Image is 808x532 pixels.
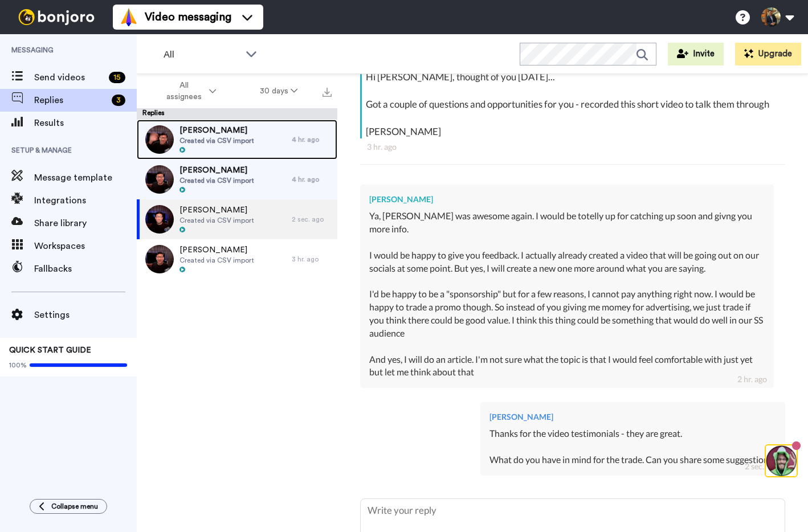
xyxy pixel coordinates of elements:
div: [PERSON_NAME] [369,194,765,205]
span: 100% [9,361,27,370]
span: [PERSON_NAME] [179,165,254,176]
div: Replies [137,108,337,120]
span: Replies [34,93,107,107]
span: Message template [34,171,137,185]
span: Results [34,116,137,130]
span: Workspaces [34,239,137,253]
button: Export all results that match these filters now. [319,83,335,100]
div: 2 sec. ago [292,215,332,224]
img: 3183ab3e-59ed-45f6-af1c-10226f767056-1659068401.jpg [1,2,32,33]
img: export.svg [323,88,332,97]
a: [PERSON_NAME]Created via CSV import4 hr. ago [137,120,337,159]
div: 4 hr. ago [292,175,332,184]
span: Settings [34,308,137,322]
img: 9acba6aa-461f-414e-8c2f-a295e82baca1-thumb.jpg [145,165,174,194]
img: 912e3579-cdef-46e0-82c8-4e069b9cdf0e-thumb.jpg [145,205,174,234]
div: 3 hr. ago [367,141,778,153]
div: 2 hr. ago [737,374,767,385]
div: [PERSON_NAME] [489,411,776,423]
span: All assignees [161,80,207,103]
span: All [164,48,240,62]
span: Integrations [34,194,137,207]
div: Ya, [PERSON_NAME] was awesome again. I would be totelly up for catching up soon and givng you mor... [369,210,765,379]
a: [PERSON_NAME]Created via CSV import4 hr. ago [137,159,337,199]
span: [PERSON_NAME] [179,125,254,136]
span: Collapse menu [51,502,98,511]
div: 4 hr. ago [292,135,332,144]
div: Hi [PERSON_NAME], thought of you [DATE]... Got a couple of questions and opportunities for you - ... [366,70,782,138]
button: All assignees [139,75,238,107]
div: 15 [109,72,125,83]
button: Collapse menu [30,499,107,514]
span: [PERSON_NAME] [179,244,254,256]
img: vm-color.svg [120,8,138,26]
span: Created via CSV import [179,256,254,265]
button: Upgrade [735,43,801,66]
img: 5cb6076e-e7ff-43b9-9562-32067475d6f5-thumb.jpg [145,245,174,273]
div: 3 hr. ago [292,255,332,264]
span: Fallbacks [34,262,137,276]
span: [PERSON_NAME] [179,204,254,216]
a: [PERSON_NAME]Created via CSV import2 sec. ago [137,199,337,239]
button: Invite [668,43,724,66]
span: Share library [34,216,137,230]
span: Created via CSV import [179,176,254,185]
button: 30 days [238,81,320,101]
span: Send videos [34,71,104,84]
img: 3e3b5e60-9487-4fb5-a4b4-f5b736f594e9-thumb.jpg [145,125,174,154]
span: Created via CSV import [179,216,254,225]
span: Video messaging [145,9,231,25]
a: [PERSON_NAME]Created via CSV import3 hr. ago [137,239,337,279]
div: Thanks for the video testimonials - they are great. What do you have in mind for the trade. Can y... [489,427,776,466]
span: Created via CSV import [179,136,254,145]
span: QUICK START GUIDE [9,346,91,354]
div: 2 sec. ago [745,461,778,472]
div: 3 [112,95,125,106]
img: bj-logo-header-white.svg [14,9,99,25]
